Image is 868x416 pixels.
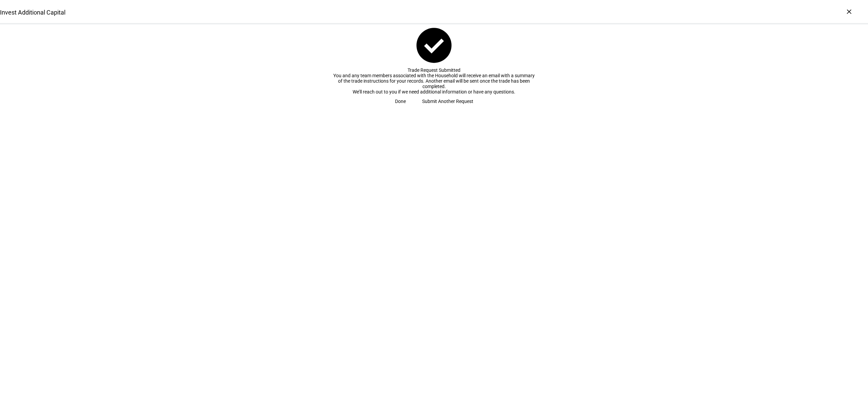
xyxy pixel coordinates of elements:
div: You and any team members associated with the Household will receive an email with a summary of th... [332,73,536,89]
div: We’ll reach out to you if we need additional information or have any questions. [332,89,536,95]
div: × [844,6,854,17]
mat-icon: check_circle [413,24,455,66]
span: Done [395,95,406,108]
span: Submit Another Request [422,95,473,108]
button: Done [387,95,414,108]
div: Trade Request Submitted [332,67,536,73]
button: Submit Another Request [414,95,481,108]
